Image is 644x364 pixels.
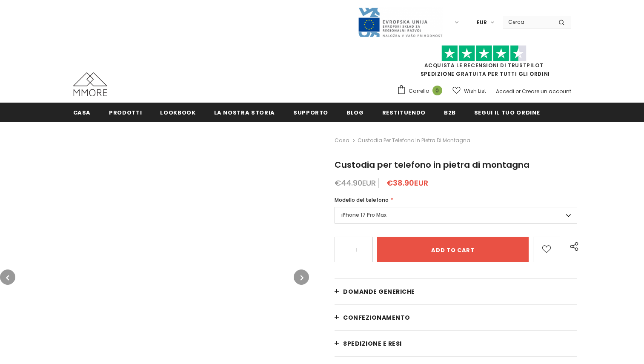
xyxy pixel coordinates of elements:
[441,45,527,62] img: Fidati di Pilot Stars
[343,339,402,348] span: Spedizione e resi
[496,88,514,95] a: Accedi
[515,88,521,95] span: or
[358,135,470,146] span: Custodia per telefono in pietra di montagna
[160,103,195,122] a: Lookbook
[109,109,142,117] span: Prodotti
[386,178,428,188] span: €38.90EUR
[346,103,364,122] a: Blog
[432,86,442,95] span: 0
[477,18,487,27] span: EUR
[444,109,456,117] span: B2B
[160,109,195,117] span: Lookbook
[358,7,443,38] img: Javni Razpis
[343,287,415,296] span: Domande generiche
[397,85,447,97] a: Carrello 0
[382,103,426,122] a: Restituendo
[73,103,91,122] a: Casa
[409,87,429,95] span: Carrello
[424,62,544,69] a: Acquista le recensioni di TrustPilot
[335,305,577,330] a: CONFEZIONAMENTO
[397,49,571,77] span: SPEDIZIONE GRATUITA PER TUTTI GLI ORDINI
[335,196,389,203] span: Modello del telefono
[343,313,410,322] span: CONFEZIONAMENTO
[214,109,275,117] span: La nostra storia
[377,237,528,262] input: Add to cart
[522,88,571,95] a: Creare un account
[444,103,456,122] a: B2B
[464,87,486,95] span: Wish List
[335,279,577,304] a: Domande generiche
[335,135,349,146] a: Casa
[474,109,540,117] span: Segui il tuo ordine
[335,178,376,188] span: €44.90EUR
[109,103,142,122] a: Prodotti
[474,103,540,122] a: Segui il tuo ordine
[293,103,328,122] a: supporto
[452,83,486,98] a: Wish List
[214,103,275,122] a: La nostra storia
[73,109,91,117] span: Casa
[382,109,426,117] span: Restituendo
[346,109,364,117] span: Blog
[358,18,443,26] a: Javni Razpis
[335,159,530,171] span: Custodia per telefono in pietra di montagna
[73,72,107,96] img: Casi MMORE
[335,331,577,356] a: Spedizione e resi
[293,109,328,117] span: supporto
[503,16,552,28] input: Search Site
[335,207,577,224] label: iPhone 17 Pro Max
